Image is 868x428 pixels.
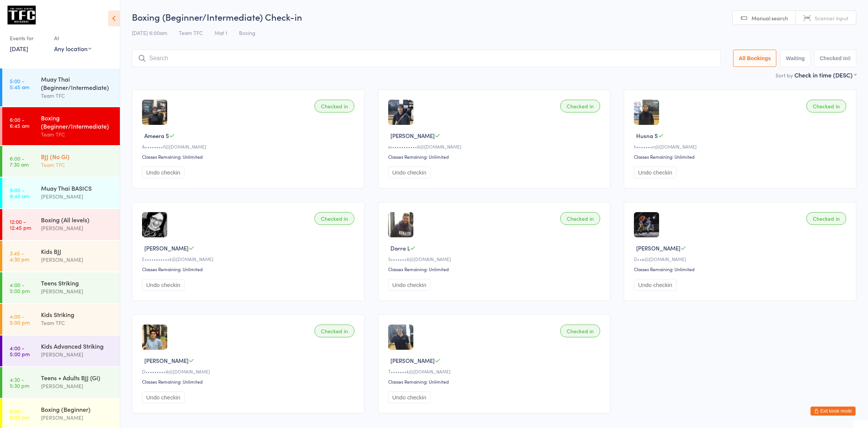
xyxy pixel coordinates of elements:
div: Checked in [560,100,600,112]
span: Mat 1 [215,29,227,36]
div: Classes Remaining: Unlimited [634,153,848,160]
button: Undo checkin [388,167,431,178]
div: D••e@[DOMAIN_NAME] [634,256,848,262]
a: 6:00 -7:30 amBJJ (No Gi)Team TFC [2,146,120,177]
div: Classes Remaining: Unlimited [388,153,603,160]
img: image1724702497.png [388,325,413,350]
img: The Fight Centre Brisbane [8,6,36,24]
span: Manual search [752,14,788,22]
div: Muay Thai (Beginner/Intermediate) [41,75,113,91]
div: [PERSON_NAME] [41,287,113,296]
img: image1755671725.png [388,212,413,237]
div: [PERSON_NAME] [41,224,113,232]
div: S•••••••6@[DOMAIN_NAME] [388,256,603,262]
a: 12:00 -12:45 pmBoxing (All levels)[PERSON_NAME] [2,209,120,240]
time: 4:00 - 5:00 pm [10,282,30,294]
time: 5:00 - 6:00 pm [10,408,30,420]
div: Check in time (DESC) [794,71,856,79]
time: 3:45 - 4:30 pm [10,250,29,262]
a: 6:00 -6:45 amBoxing (Beginner/Intermediate)Team TFC [2,107,120,145]
div: Checked in [315,212,354,225]
button: Undo checkin [142,167,184,178]
button: All Bookings [733,50,777,67]
span: Boxing [239,29,256,36]
div: T•••••••k@[DOMAIN_NAME] [388,368,603,375]
div: Boxing (All levels) [41,216,113,224]
div: [PERSON_NAME] [41,192,113,201]
time: 12:00 - 12:45 pm [10,219,31,231]
time: 4:00 - 5:00 pm [10,313,30,325]
img: image1757365185.png [388,100,413,125]
div: Team TFC [41,130,113,139]
div: Classes Remaining: Unlimited [634,266,848,272]
img: image1757019635.png [142,100,167,125]
div: Classes Remaining: Unlimited [388,266,603,272]
div: Checked in [315,325,354,337]
span: Scanner input [815,14,848,22]
time: 6:00 - 7:30 am [10,155,29,167]
time: 9:00 - 9:45 am [10,187,29,199]
div: Boxing (Beginner/Intermediate) [41,114,113,130]
button: Undo checkin [634,279,676,291]
div: Team TFC [41,161,113,169]
a: 4:00 -5:00 pmTeens Striking[PERSON_NAME] [2,272,120,303]
button: Undo checkin [388,392,431,403]
img: image1697842793.png [142,212,167,237]
time: 4:00 - 5:00 pm [10,345,30,357]
div: E•••••••••••k@[DOMAIN_NAME] [142,256,357,262]
span: [PERSON_NAME] [144,357,189,364]
div: Kids BJJ [41,247,113,255]
div: Any location [54,44,91,53]
span: Husna S [636,132,658,140]
time: 4:30 - 5:30 pm [10,376,29,389]
div: Classes Remaining: Unlimited [142,153,357,160]
div: Teens Striking [41,279,113,287]
div: BJJ (No Gi) [41,152,113,161]
a: 4:00 -5:00 pmKids StrikingTeam TFC [2,304,120,335]
button: Waiting [780,50,810,67]
div: Checked in [560,325,600,337]
button: Undo checkin [634,167,676,178]
button: Checked in8 [814,50,857,67]
div: 8 [848,55,851,61]
a: 3:45 -4:30 pmKids BJJ[PERSON_NAME] [2,241,120,272]
span: Team TFC [179,29,203,36]
div: Classes Remaining: Unlimited [142,378,357,385]
div: Classes Remaining: Unlimited [388,378,603,385]
div: Team TFC [41,91,113,100]
div: Classes Remaining: Unlimited [142,266,357,272]
div: Checked in [315,100,354,112]
div: [PERSON_NAME] [41,255,113,264]
a: 4:30 -5:30 pmTeens + Adults BJJ (Gi)[PERSON_NAME] [2,367,120,398]
div: D•••••••••6@[DOMAIN_NAME] [142,368,357,375]
span: Ameera S [144,132,169,140]
div: h•••••••n@[DOMAIN_NAME] [634,143,848,150]
div: Kids Advanced Striking [41,342,113,350]
a: 9:00 -9:45 amMuay Thai BASICS[PERSON_NAME] [2,178,120,208]
span: Darra L [390,244,410,252]
div: A••••••••f@[DOMAIN_NAME] [142,143,357,150]
img: image1757364928.png [634,100,659,125]
div: Checked in [560,212,600,225]
div: Kids Striking [41,310,113,319]
span: [PERSON_NAME] [636,244,680,252]
div: Checked in [806,212,846,225]
button: Undo checkin [388,279,431,291]
div: [PERSON_NAME] [41,350,113,359]
div: Events for [10,32,47,44]
button: Undo checkin [142,392,184,403]
span: [PERSON_NAME] [390,132,435,140]
time: 5:00 - 5:45 am [10,78,29,90]
input: Search [132,50,721,67]
div: [PERSON_NAME] [41,413,113,422]
span: [DATE] 6:00am [132,29,167,36]
label: Sort by [776,71,793,79]
div: At [54,32,91,44]
div: Boxing (Beginner) [41,405,113,413]
h2: Boxing (Beginner/Intermediate) Check-in [132,11,856,23]
a: 4:00 -5:00 pmKids Advanced Striking[PERSON_NAME] [2,335,120,366]
div: [PERSON_NAME] [41,382,113,390]
time: 6:00 - 6:45 am [10,117,29,129]
div: Checked in [806,100,846,112]
a: [DATE] [10,44,28,53]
